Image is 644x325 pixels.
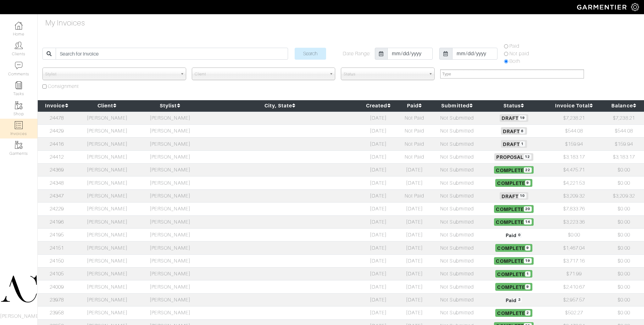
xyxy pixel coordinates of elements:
td: $7,238.21 [604,111,644,125]
td: Not Submitted [431,254,483,267]
a: 24369 [50,167,64,173]
td: Not Submitted [431,203,483,215]
img: gear-icon-white-bd11855cb880d31180b6d7d6211b90ccbf57a29d726f0c71d8c61bd08dd39cc2.png [631,3,639,11]
span: 9 [525,180,530,186]
td: Not Submitted [431,306,483,319]
a: Submitted [441,103,473,109]
span: Complete [495,309,532,317]
span: Complete [495,283,532,290]
td: [PERSON_NAME] [76,124,139,137]
span: 20 [524,206,532,212]
span: 19 [519,115,526,121]
a: 24478 [50,115,64,121]
td: $0.00 [604,254,644,267]
td: [PERSON_NAME] [76,189,139,202]
td: $0.00 [604,164,644,176]
td: [DATE] [358,176,398,189]
a: Status [503,103,524,109]
td: [PERSON_NAME] [139,241,202,254]
a: 24416 [50,141,64,147]
td: Not Paid [398,138,431,150]
td: Not Submitted [431,268,483,280]
span: 22 [524,167,532,173]
td: [PERSON_NAME] [139,254,202,267]
td: $7,833.76 [544,203,604,215]
td: [DATE] [398,176,431,189]
span: 3 [517,297,522,303]
td: [DATE] [358,241,398,254]
td: [PERSON_NAME] [139,215,202,228]
td: [PERSON_NAME] [76,280,139,293]
span: Complete [495,244,532,252]
td: $3,183.17 [544,150,604,163]
td: [PERSON_NAME] [76,203,139,215]
td: [PERSON_NAME] [139,176,202,189]
td: Not Submitted [431,138,483,150]
label: Both [509,57,520,65]
img: garmentier-logo-header-white-b43fb05a5012e4ada735d5af1a66efaba907eab6374d6393d1fbf88cb4ef424d.png [574,2,631,13]
td: [PERSON_NAME] [139,228,202,241]
td: [DATE] [358,124,398,137]
td: [PERSON_NAME] [139,306,202,319]
td: $0.00 [604,203,644,215]
td: Not Submitted [431,150,483,163]
a: 24412 [50,154,64,160]
img: comment-icon-a0a6a9ef722e966f86d9cbdc48e553b5cf19dbc54f86b18d962a5391bc8f6eb6.png [15,62,23,69]
span: Status [344,68,426,80]
label: Paid [509,42,519,50]
td: [DATE] [358,254,398,267]
td: Not Submitted [431,176,483,189]
td: [DATE] [398,215,431,228]
td: $159.94 [544,138,604,150]
a: 23958 [50,310,64,316]
span: Draft [501,140,527,148]
td: [PERSON_NAME] [76,164,139,176]
td: [DATE] [358,280,398,293]
td: [PERSON_NAME] [76,306,139,319]
a: 24348 [50,180,64,186]
a: Created [366,103,391,109]
td: [PERSON_NAME] [76,268,139,280]
a: Stylist [160,103,180,109]
td: [DATE] [358,293,398,306]
span: 12 [524,154,531,160]
span: 10 [519,193,526,199]
td: [PERSON_NAME] [76,228,139,241]
span: 9 [525,284,530,290]
td: $0.00 [604,241,644,254]
td: $159.94 [604,138,644,150]
td: [DATE] [358,111,398,125]
img: clients-icon-6bae9207a08558b7cb47a8932f037763ab4055f8c8b6bfacd5dc20c3e0201464.png [15,41,23,49]
td: $3,209.32 [604,189,644,202]
td: $0.00 [604,280,644,293]
td: Not Submitted [431,228,483,241]
label: Date Range: [343,50,371,57]
span: Draft [501,127,527,135]
td: $0.00 [544,228,604,241]
img: orders-icon-0abe47150d42831381b5fb84f609e132dff9fe21cb692f30cb5eec754e2cba89.png [15,121,23,129]
td: Not Paid [398,124,431,137]
td: [PERSON_NAME] [76,176,139,189]
td: [PERSON_NAME] [76,254,139,267]
td: [PERSON_NAME] [139,189,202,202]
span: Complete [494,218,534,226]
span: 19 [524,258,532,263]
span: 0 [517,232,522,238]
td: $4,475.71 [544,164,604,176]
td: [DATE] [358,306,398,319]
a: 24196 [50,219,64,225]
td: Not Submitted [431,215,483,228]
td: $0.00 [604,176,644,189]
td: [DATE] [358,138,398,150]
td: $3,183.17 [604,150,644,163]
span: Complete [494,257,534,265]
td: [PERSON_NAME] [76,215,139,228]
td: [DATE] [358,268,398,280]
td: [PERSON_NAME] [139,268,202,280]
span: Complete [495,179,532,187]
h4: My Invoices [45,19,85,28]
td: $3,223.36 [544,215,604,228]
td: Not Submitted [431,293,483,306]
td: Not Paid [398,189,431,202]
a: 24195 [50,232,64,238]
